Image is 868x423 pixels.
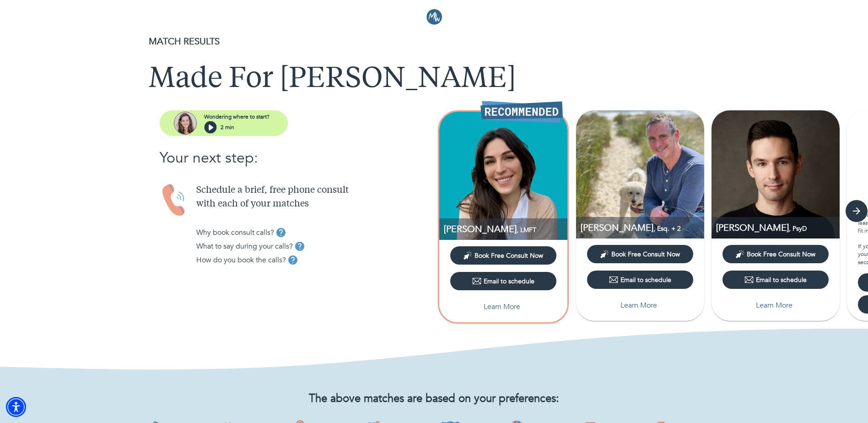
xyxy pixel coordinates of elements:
img: Handset [160,184,189,217]
img: Logo [426,9,442,25]
h2: The above matches are based on your preferences: [149,392,720,406]
p: Wondering where to start? [204,113,270,121]
button: tooltip [293,239,307,253]
p: MATCH RESULTS [149,35,720,49]
p: Schedule a brief, free phone consult with each of your matches [196,184,434,211]
img: Bruce Katz profile [576,110,704,239]
button: Book Free Consult Now [587,245,693,263]
p: How do you book the calls? [196,255,286,266]
p: Learn More [756,300,793,311]
button: Book Free Consult Now [722,245,829,263]
h1: Made For [PERSON_NAME] [149,63,720,96]
p: PsyD [716,222,840,234]
button: tooltip [274,226,288,239]
button: Learn More [587,296,693,315]
div: Accessibility Menu [6,397,26,417]
div: Email to schedule [744,275,807,284]
span: Book Free Consult Now [474,251,543,260]
span: , PsyD [789,224,807,233]
button: Learn More [450,298,556,316]
p: Why book consult calls? [196,227,274,238]
p: Esq., Coaching, Certified Professional Coach [581,222,704,234]
button: tooltip [286,253,300,267]
p: What to say during your calls? [196,241,293,252]
img: Recommended Therapist [480,101,563,123]
p: LMFT [444,223,567,235]
div: Email to schedule [609,275,671,284]
button: Email to schedule [450,272,556,290]
div: Email to schedule [472,277,534,286]
button: assistantWondering where to start?2 min [160,110,288,136]
img: Adriana Kalajian profile [439,112,567,240]
span: , Esq. + 2 [653,224,681,233]
button: Learn More [722,296,829,315]
p: 2 min [221,123,234,131]
p: Learn More [484,301,520,312]
p: Learn More [620,300,657,311]
img: Tyler Vasconcellos profile [712,110,840,239]
img: assistant [174,112,197,135]
p: Your next step: [160,147,434,169]
button: Book Free Consult Now [450,246,556,265]
span: Book Free Consult Now [747,250,815,259]
span: , LMFT [517,226,536,234]
span: Book Free Consult Now [611,250,680,259]
button: Email to schedule [587,271,693,289]
button: Email to schedule [722,271,829,289]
